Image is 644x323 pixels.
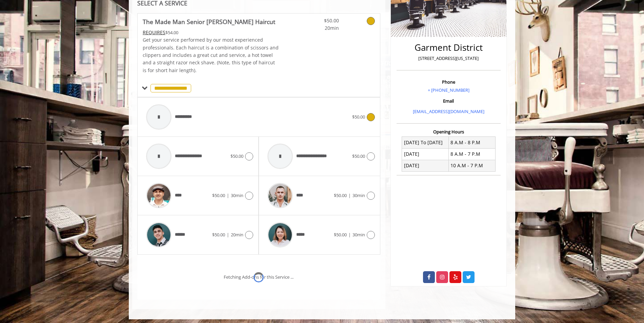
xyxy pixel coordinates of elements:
span: $50.00 [299,17,339,24]
span: $50.00 [352,114,365,120]
a: [EMAIL_ADDRESS][DOMAIN_NAME] [413,108,484,114]
span: 30min [353,232,365,238]
td: [DATE] [402,148,449,160]
span: $50.00 [212,232,225,238]
span: $50.00 [230,153,243,159]
p: Get your service performed by our most experienced professionals. Each haircut is a combination o... [143,36,279,74]
span: $50.00 [334,232,347,238]
p: [STREET_ADDRESS][US_STATE] [398,55,499,62]
h2: Garment District [398,43,499,52]
h3: Email [398,99,499,103]
td: 8 A.M - 8 P.M [448,137,495,148]
span: $50.00 [334,192,347,198]
span: 30min [353,192,365,198]
span: This service needs some Advance to be paid before we block your appointment [143,29,165,36]
td: 8 A.M - 7 P.M [448,148,495,160]
b: The Made Man Senior [PERSON_NAME] Haircut [143,17,275,26]
span: 30min [231,192,243,198]
span: | [227,232,229,238]
span: 20min [231,232,243,238]
td: 10 A.M - 7 P.M [448,160,495,171]
h3: Phone [398,80,499,84]
span: $50.00 [352,153,365,159]
div: Fetching Add-ons for this Service ... [224,274,294,281]
span: 20min [299,24,339,32]
h3: Opening Hours [397,129,501,134]
a: + [PHONE_NUMBER] [428,87,469,93]
span: $50.00 [212,192,225,198]
div: $54.00 [143,29,279,36]
span: | [348,232,351,238]
td: [DATE] [402,160,449,171]
span: | [227,192,229,198]
span: | [348,192,351,198]
td: [DATE] To [DATE] [402,137,449,148]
